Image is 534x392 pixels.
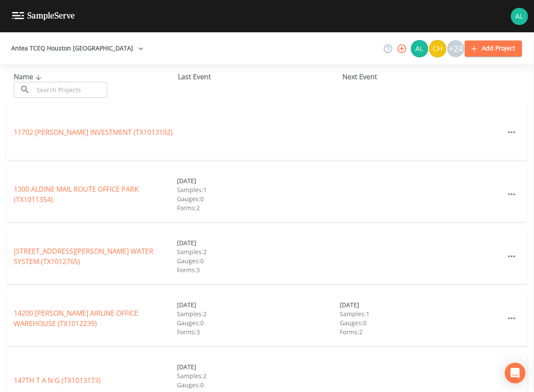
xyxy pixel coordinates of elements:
div: Samples: 2 [177,371,340,380]
div: Gauges: 0 [177,194,340,203]
div: Samples: 1 [177,185,340,194]
div: Next Event [342,72,506,82]
img: 30a13df2a12044f58df5f6b7fda61338 [511,8,528,25]
a: 147TH T A N G (TX1013173) [14,376,101,385]
div: Samples: 2 [177,309,340,318]
a: 11702 [PERSON_NAME] INVESTMENT (TX1013192) [14,128,173,137]
div: Gauges: 0 [177,256,340,265]
button: Antea TCEQ Houston [GEOGRAPHIC_DATA] [8,40,147,56]
img: 30a13df2a12044f58df5f6b7fda61338 [411,40,428,57]
a: [STREET_ADDRESS][PERSON_NAME] WATER SYSTEM (TX1012765) [14,246,153,266]
div: [DATE] [340,300,503,309]
img: logo [12,12,75,20]
img: c74b8b8b1c7a9d34f67c5e0ca157ed15 [429,40,446,57]
div: Gauges: 0 [177,318,340,327]
div: [DATE] [177,362,340,371]
div: Gauges: 0 [177,380,340,389]
div: [DATE] [177,300,340,309]
span: Name [14,72,43,81]
input: Search Projects [34,82,107,98]
div: [DATE] [177,238,340,247]
div: Forms: 2 [340,327,503,336]
div: Gauges: 0 [340,318,503,327]
button: Add Project [465,40,522,56]
a: 1300 ALDINE MAIL ROUTE OFFICE PARK (TX1011354) [14,184,139,204]
div: Samples: 2 [177,247,340,256]
div: Alaina Hahn [410,40,428,57]
div: Charles Medina [428,40,447,57]
div: [DATE] [177,176,340,185]
div: +24 [447,40,464,57]
div: Samples: 1 [340,309,503,318]
a: 14200 [PERSON_NAME] AIRLINE OFFICE WAREHOUSE (TX1012239) [14,308,138,328]
div: Forms: 2 [177,203,340,212]
div: Open Intercom Messenger [505,363,525,383]
div: Forms: 3 [177,327,340,336]
div: Last Event [178,72,342,82]
div: Forms: 3 [177,265,340,274]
